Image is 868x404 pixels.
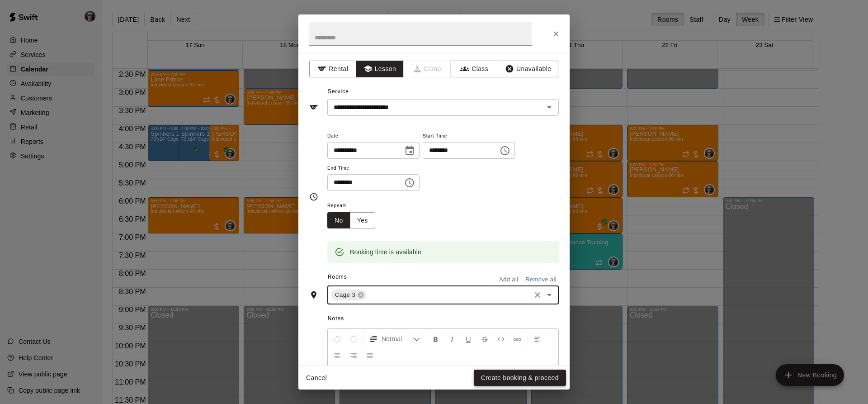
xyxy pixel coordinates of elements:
button: Choose time, selected time is 7:00 PM [496,142,514,160]
span: Normal [382,334,413,343]
button: Formatting Options [365,331,424,347]
button: Open [543,289,556,301]
button: Close [548,26,564,42]
button: Format Bold [428,331,443,347]
button: Rental [309,61,357,77]
button: Justify Align [362,347,377,363]
button: Choose time, selected time is 7:30 PM [401,174,419,192]
button: Insert Code [493,331,509,347]
span: Notes [328,312,559,326]
button: Center Align [330,347,345,363]
span: Camps can only be created in the Services page [404,61,451,77]
span: Cage 3 [331,290,359,299]
span: Service [328,88,349,95]
button: Create booking & proceed [474,370,566,386]
div: Booking time is available [350,244,421,260]
button: Undo [330,331,345,347]
span: Repeats [327,200,382,212]
div: outlined button group [327,212,375,229]
button: Add all [494,273,523,287]
button: Format Underline [461,331,476,347]
span: Rooms [328,274,347,280]
div: Cage 3 [331,290,366,300]
button: Open [543,101,556,114]
button: Right Align [346,347,361,363]
button: Unavailable [498,61,558,77]
button: Choose date, selected date is Aug 18, 2025 [401,142,419,160]
svg: Rooms [309,290,318,299]
button: Format Italics [444,331,460,347]
button: Yes [350,212,375,229]
button: Clear [531,289,544,301]
svg: Timing [309,192,318,201]
svg: Service [309,103,318,112]
button: Format Strikethrough [477,331,492,347]
button: Left Align [530,331,545,347]
span: Start Time [423,130,515,143]
span: Date [327,130,420,143]
button: Cancel [302,370,331,386]
button: No [327,212,350,229]
button: Redo [346,331,361,347]
button: Lesson [356,61,404,77]
button: Remove all [523,273,559,287]
span: End Time [327,162,420,175]
button: Class [451,61,498,77]
button: Insert Link [509,331,525,347]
